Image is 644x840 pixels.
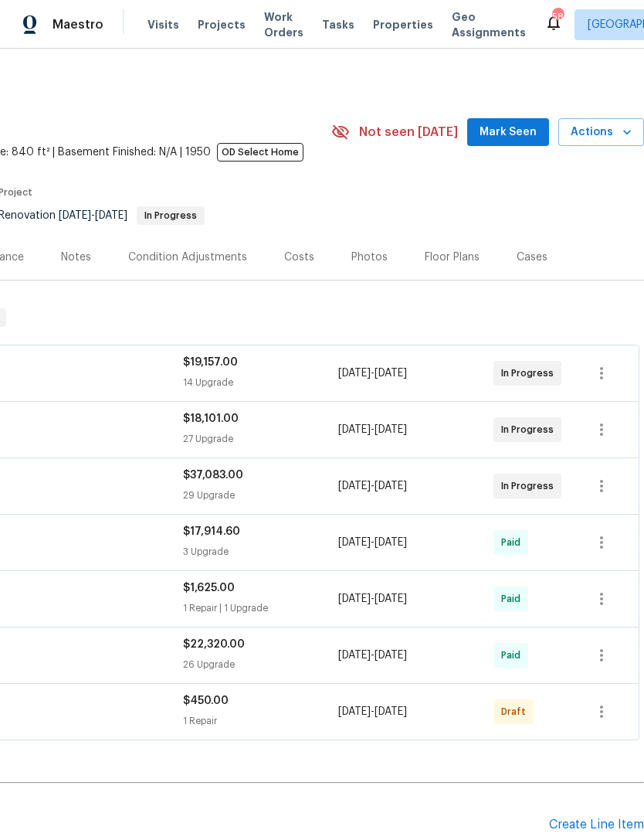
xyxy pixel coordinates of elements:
span: [DATE] [338,368,371,379]
span: Properties [373,17,433,32]
span: [DATE] [59,210,91,221]
div: Photos [351,250,388,265]
span: [DATE] [375,368,407,379]
span: [DATE] [338,650,371,661]
span: $18,101.00 [183,413,239,424]
div: 27 Upgrade [183,431,338,447]
span: $19,157.00 [183,357,238,368]
span: Paid [501,591,527,607]
div: 1 Repair [183,713,338,729]
span: In Progress [501,478,560,494]
span: [DATE] [95,210,127,221]
div: 14 Upgrade [183,375,338,390]
button: Mark Seen [467,118,549,147]
span: In Progress [501,422,560,437]
span: OD Select Home [217,143,303,162]
span: [DATE] [375,481,407,491]
span: [DATE] [375,537,407,548]
span: Draft [501,704,532,719]
div: Floor Plans [425,250,480,265]
span: - [338,591,407,607]
span: Mark Seen [480,123,537,142]
span: [DATE] [338,537,371,548]
div: 3 Upgrade [183,544,338,559]
span: Geo Assignments [452,9,526,40]
span: Visits [147,17,179,32]
span: [DATE] [375,706,407,717]
span: $450.00 [183,695,229,706]
span: - [59,210,127,221]
div: 58 [552,9,563,25]
span: [DATE] [338,593,371,604]
span: - [338,704,407,719]
span: - [338,366,407,381]
span: [DATE] [375,593,407,604]
span: - [338,478,407,494]
span: [DATE] [338,481,371,491]
span: Maestro [53,17,103,32]
span: Paid [501,648,527,663]
span: - [338,422,407,437]
span: In Progress [501,366,560,381]
span: - [338,535,407,550]
span: $1,625.00 [183,583,235,593]
div: Condition Adjustments [128,250,247,265]
span: [DATE] [338,706,371,717]
span: $17,914.60 [183,526,240,537]
div: 29 Upgrade [183,488,338,503]
span: Work Orders [264,9,303,40]
div: 26 Upgrade [183,657,338,672]
span: Actions [571,123,632,142]
span: Paid [501,535,527,550]
span: [DATE] [338,424,371,435]
span: In Progress [138,211,203,220]
div: Notes [61,250,91,265]
span: Not seen [DATE] [359,124,458,140]
div: 1 Repair | 1 Upgrade [183,600,338,616]
span: [DATE] [375,650,407,661]
div: Create Line Item [549,818,644,832]
span: Projects [198,17,246,32]
span: $37,083.00 [183,470,243,481]
div: Cases [517,250,547,265]
span: Tasks [322,19,354,30]
button: Actions [558,118,644,147]
div: Costs [284,250,314,265]
span: $22,320.00 [183,639,245,650]
span: - [338,648,407,663]
span: [DATE] [375,424,407,435]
